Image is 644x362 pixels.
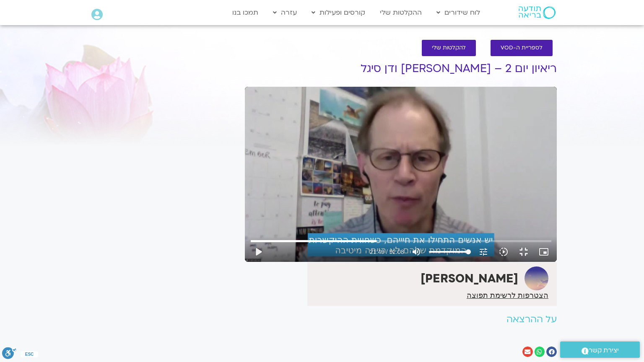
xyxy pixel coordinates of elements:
a: קורסים ופעילות [307,5,369,21]
a: יצירת קשר [560,341,640,358]
a: לוח שידורים [432,5,484,21]
img: טארה בראך [525,266,548,290]
div: שיתוף ב facebook [546,346,557,357]
span: יצירת קשר [589,345,619,356]
img: תודעה בריאה [519,6,556,19]
strong: [PERSON_NAME] [421,271,518,287]
h1: ריאיון יום 2 – [PERSON_NAME] ודן סיגל [245,62,557,75]
span: לספריית ה-VOD [501,45,543,51]
div: שיתוף ב whatsapp [535,346,545,357]
a: ההקלטות שלי [376,5,426,21]
a: הצטרפות לרשימת תפוצה [467,292,548,299]
a: להקלטות שלי [422,40,476,56]
a: לספריית ה-VOD [491,40,553,56]
a: עזרה [269,5,301,21]
span: להקלטות שלי [432,45,466,51]
h2: על ההרצאה [245,314,557,325]
div: שיתוף ב email [522,346,533,357]
a: תמכו בנו [228,5,262,21]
